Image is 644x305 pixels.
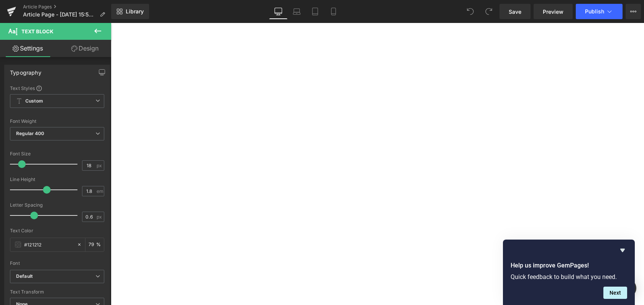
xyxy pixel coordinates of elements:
[10,119,104,124] div: Font Weight
[16,273,33,280] i: Default
[10,177,104,182] div: Line Height
[97,214,103,219] span: px
[10,65,41,76] div: Typography
[10,202,104,208] div: Letter Spacing
[543,8,563,16] span: Preview
[509,8,521,16] span: Save
[57,40,113,57] a: Design
[287,4,306,19] a: Laptop
[25,98,43,104] b: Custom
[97,163,103,168] span: px
[111,4,149,19] a: New Library
[16,130,44,136] b: Regular 400
[23,4,111,10] a: Article Pages
[324,4,343,19] a: Mobile
[10,289,104,295] div: Text Transform
[618,246,627,255] button: Hide survey
[306,4,324,19] a: Tablet
[463,4,478,19] button: Undo
[585,8,604,15] span: Publish
[85,238,104,251] div: %
[10,261,104,266] div: Font
[269,4,287,19] a: Desktop
[126,8,144,15] span: Library
[626,4,641,19] button: More
[21,28,53,34] span: Text Block
[534,4,573,19] a: Preview
[97,189,103,194] span: em
[10,85,104,91] div: Text Styles
[603,287,627,299] button: Next question
[23,11,97,18] span: Article Page - [DATE] 15:52:46
[10,151,104,157] div: Font Size
[511,273,627,281] p: Quick feedback to build what you need.
[511,261,627,270] h2: Help us improve GemPages!
[10,228,104,233] div: Text Color
[576,4,623,19] button: Publish
[481,4,496,19] button: Redo
[24,240,73,249] input: Color
[511,246,627,299] div: Help us improve GemPages!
